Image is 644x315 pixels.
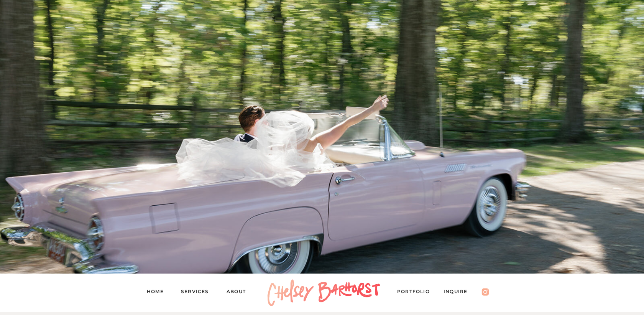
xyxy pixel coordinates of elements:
a: PORTFOLIO [397,287,437,298]
a: Home [147,287,170,298]
a: Inquire [444,287,475,298]
a: Services [181,287,215,298]
a: About [227,287,253,298]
